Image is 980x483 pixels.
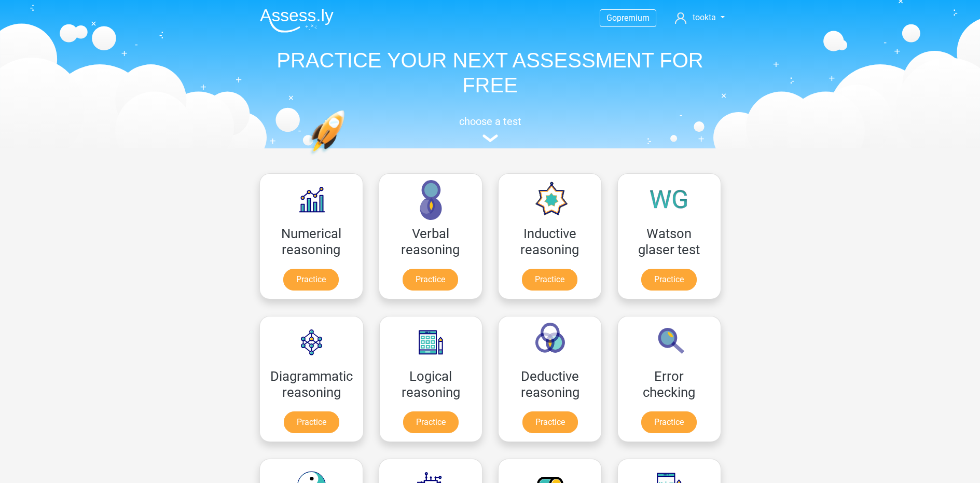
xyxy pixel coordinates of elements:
img: Assessly [260,8,334,33]
a: Practice [403,269,458,291]
a: Practice [522,411,578,433]
a: Practice [403,411,459,433]
a: choose a test [252,115,729,143]
span: tookta [693,12,716,22]
a: Gopremium [600,11,656,25]
a: Practice [641,269,697,291]
img: assessment [482,134,498,142]
span: premium [617,13,650,23]
img: practice [309,110,385,204]
h5: choose a test [252,115,729,128]
a: Practice [284,411,339,433]
a: Practice [283,269,339,291]
span: Go [606,13,617,23]
a: tookta [671,11,728,24]
a: Practice [522,269,577,291]
h1: PRACTICE YOUR NEXT ASSESSMENT FOR FREE [252,48,729,98]
a: Practice [641,411,697,433]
